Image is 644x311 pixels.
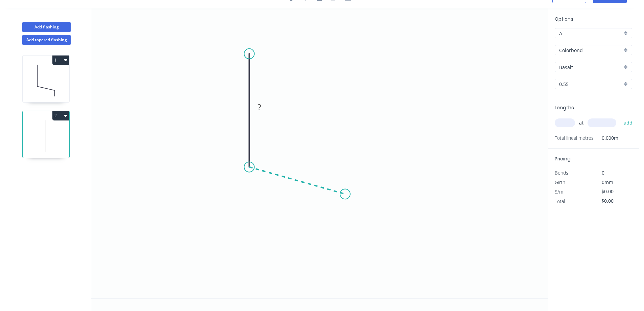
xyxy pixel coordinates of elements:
span: Total lineal metres [555,133,594,143]
svg: 0 [91,8,548,298]
span: 0.000m [594,133,618,143]
span: Girth [555,179,565,185]
input: Material [559,47,622,54]
input: Colour [559,64,622,71]
span: Options [555,16,573,22]
input: Thickness [559,81,622,88]
button: 2 [52,111,69,120]
span: Pricing [555,155,571,162]
span: Bends [555,170,568,176]
button: 1 [52,55,69,65]
button: Add flashing [22,22,71,32]
span: at [579,118,583,128]
span: $/m [555,188,563,195]
span: 0 [602,170,604,176]
input: Price level [559,30,622,37]
button: add [620,117,636,129]
span: Total [555,198,565,204]
tspan: ? [258,102,261,113]
span: Lengths [555,104,574,111]
span: 0mm [602,179,613,185]
button: Add tapered flashing [22,35,71,45]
